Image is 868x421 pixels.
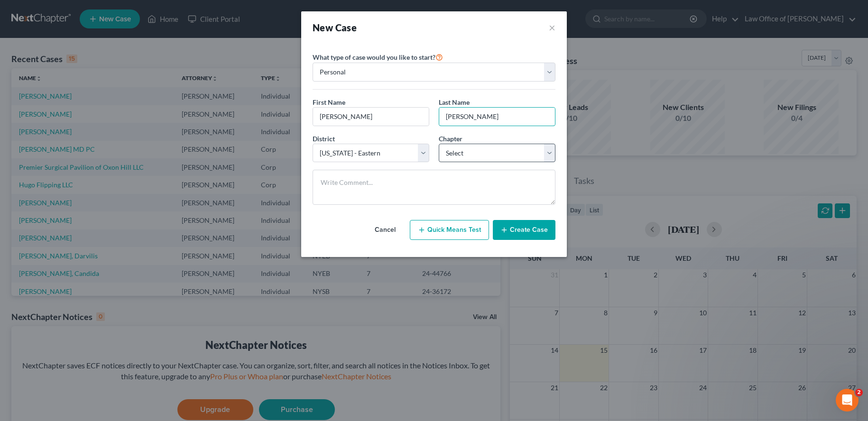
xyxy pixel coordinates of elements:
[313,51,443,63] label: What type of case would you like to start?
[836,389,859,412] iframe: Intercom live chat
[410,220,489,240] button: Quick Means Test
[855,389,863,396] span: 2
[549,21,555,34] button: ×
[313,22,357,33] strong: New Case
[439,135,462,143] span: Chapter
[439,108,555,126] input: Enter Last Name
[364,220,406,239] button: Cancel
[313,135,335,143] span: District
[439,98,470,106] span: Last Name
[493,220,555,240] button: Create Case
[313,108,429,126] input: Enter First Name
[313,98,345,106] span: First Name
